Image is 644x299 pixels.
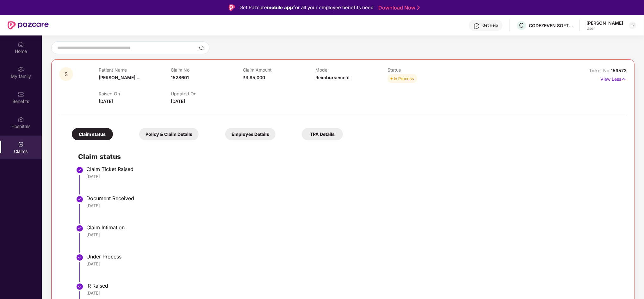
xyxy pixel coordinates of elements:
[78,151,620,162] h2: Claim status
[529,22,573,29] div: CODEZEVEN SOFTWARE PRIVATE LIMITED
[86,290,620,296] div: [DATE]
[86,232,620,238] div: [DATE]
[18,116,24,123] img: svg+xml;base64,PHN2ZyBpZD0iSG9zcGl0YWxzIiB4bWxucz0iaHR0cDovL3d3dy53My5vcmcvMjAwMC9zdmciIHdpZHRoPS...
[621,76,627,83] img: svg+xml;base64,PHN2ZyB4bWxucz0iaHR0cDovL3d3dy53My5vcmcvMjAwMC9zdmciIHdpZHRoPSIxNyIgaGVpZ2h0PSIxNy...
[72,128,113,140] div: Claim status
[171,99,185,104] span: [DATE]
[586,20,623,26] div: [PERSON_NAME]
[171,75,189,80] span: 1528601
[378,4,418,11] a: Download Now
[387,67,460,73] p: Status
[239,4,374,11] div: Get Pazcare for all your employee benefits need
[229,4,235,11] img: Logo
[76,225,84,232] img: svg+xml;base64,PHN2ZyBpZD0iU3RlcC1Eb25lLTMyeDMyIiB4bWxucz0iaHR0cDovL3d3dy53My5vcmcvMjAwMC9zdmciIH...
[394,75,414,82] div: In Process
[302,128,343,140] div: TPA Details
[99,67,171,73] p: Patient Name
[86,166,620,172] div: Claim Ticket Raised
[86,203,620,208] div: [DATE]
[630,23,635,28] img: svg+xml;base64,PHN2ZyBpZD0iRHJvcGRvd24tMzJ4MzIiIHhtbG5zPSJodHRwOi8vd3d3LnczLm9yZy8yMDAwL3N2ZyIgd2...
[86,261,620,267] div: [DATE]
[76,254,84,261] img: svg+xml;base64,PHN2ZyBpZD0iU3RlcC1Eb25lLTMyeDMyIiB4bWxucz0iaHR0cDovL3d3dy53My5vcmcvMjAwMC9zdmciIH...
[589,68,611,73] span: Ticket No
[76,195,84,203] img: svg+xml;base64,PHN2ZyBpZD0iU3RlcC1Eb25lLTMyeDMyIiB4bWxucz0iaHR0cDovL3d3dy53My5vcmcvMjAwMC9zdmciIH...
[243,75,265,80] span: ₹3,85,000
[171,67,243,73] p: Claim No
[18,41,24,48] img: svg+xml;base64,PHN2ZyBpZD0iSG9tZSIgeG1sbnM9Imh0dHA6Ly93d3cudzMub3JnLzIwMDAvc3ZnIiB3aWR0aD0iMjAiIG...
[86,174,620,179] div: [DATE]
[586,26,623,31] div: User
[474,23,480,29] img: svg+xml;base64,PHN2ZyBpZD0iSGVscC0zMngzMiIgeG1sbnM9Imh0dHA6Ly93d3cudzMub3JnLzIwMDAvc3ZnIiB3aWR0aD...
[315,75,350,80] span: Reimbursement
[86,224,620,231] div: Claim Intimation
[86,195,620,201] div: Document Received
[139,128,199,140] div: Policy & Claim Details
[86,253,620,260] div: Under Process
[99,91,171,96] p: Raised On
[519,22,524,29] span: C
[65,72,68,77] span: S
[99,99,113,104] span: [DATE]
[18,91,24,98] img: svg+xml;base64,PHN2ZyBpZD0iQmVuZWZpdHMiIHhtbG5zPSJodHRwOi8vd3d3LnczLm9yZy8yMDAwL3N2ZyIgd2lkdGg9Ij...
[267,4,293,10] strong: mobile app
[86,283,620,289] div: IR Raised
[417,4,420,11] img: Stroke
[76,283,84,290] img: svg+xml;base64,PHN2ZyBpZD0iU3RlcC1Eb25lLTMyeDMyIiB4bWxucz0iaHR0cDovL3d3dy53My5vcmcvMjAwMC9zdmciIH...
[8,21,49,29] img: New Pazcare Logo
[76,166,84,174] img: svg+xml;base64,PHN2ZyBpZD0iU3RlcC1Eb25lLTMyeDMyIiB4bWxucz0iaHR0cDovL3d3dy53My5vcmcvMjAwMC9zdmciIH...
[18,66,24,73] img: svg+xml;base64,PHN2ZyB3aWR0aD0iMjAiIGhlaWdodD0iMjAiIHZpZXdCb3g9IjAgMCAyMCAyMCIgZmlsbD0ibm9uZSIgeG...
[611,68,627,73] span: 159573
[99,75,140,80] span: [PERSON_NAME] ...
[482,23,498,28] div: Get Help
[225,128,276,140] div: Employee Details
[199,45,204,50] img: svg+xml;base64,PHN2ZyBpZD0iU2VhcmNoLTMyeDMyIiB4bWxucz0iaHR0cDovL3d3dy53My5vcmcvMjAwMC9zdmciIHdpZH...
[315,67,387,73] p: Mode
[243,67,315,73] p: Claim Amount
[18,141,24,148] img: svg+xml;base64,PHN2ZyBpZD0iQ2xhaW0iIHhtbG5zPSJodHRwOi8vd3d3LnczLm9yZy8yMDAwL3N2ZyIgd2lkdGg9IjIwIi...
[600,74,627,83] p: View Less
[171,91,243,96] p: Updated On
